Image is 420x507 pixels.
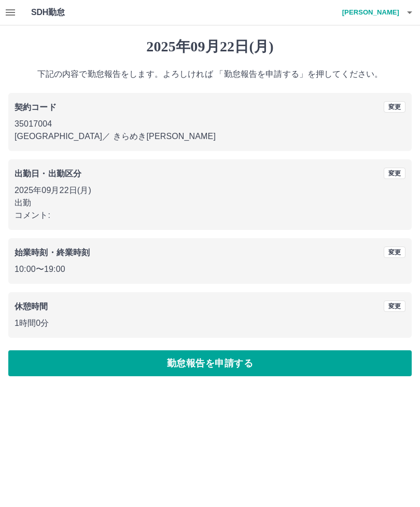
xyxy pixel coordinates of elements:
[15,317,405,330] p: 1時間0分
[384,168,405,179] button: 変更
[15,169,81,178] b: 出勤日・出勤区分
[15,130,405,143] p: [GEOGRAPHIC_DATA] ／ きらめき[PERSON_NAME]
[384,101,405,113] button: 変更
[15,263,405,276] p: 10:00 〜 19:00
[8,38,412,56] h1: 2025年09月22日(月)
[15,118,405,130] p: 35017004
[15,184,405,197] p: 2025年09月22日(月)
[15,103,57,112] b: 契約コード
[384,246,405,258] button: 変更
[8,68,412,80] p: 下記の内容で勤怠報告をします。よろしければ 「勤怠報告を申請する」を押してください。
[384,300,405,312] button: 変更
[15,197,405,209] p: 出勤
[15,248,90,257] b: 始業時刻・終業時刻
[15,302,48,311] b: 休憩時間
[15,209,405,222] p: コメント:
[8,350,412,376] button: 勤怠報告を申請する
